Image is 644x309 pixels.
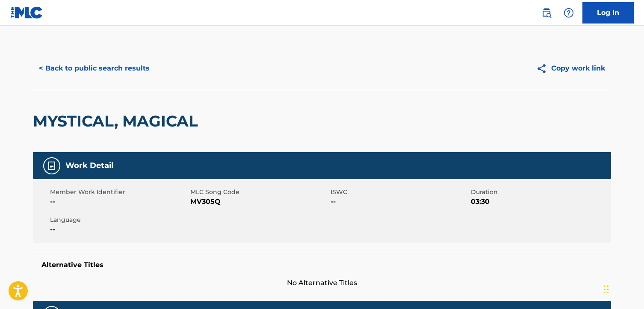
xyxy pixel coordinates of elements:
a: Log In [582,2,634,24]
div: Help [560,4,577,21]
img: search [541,8,552,18]
span: No Alternative Titles [33,278,611,288]
span: Duration [471,188,609,197]
h5: Alternative Titles [41,261,603,269]
span: 03:30 [471,197,609,207]
span: MV305Q [190,197,328,207]
button: < Back to public search results [33,58,156,79]
span: Member Work Identifier [50,188,188,197]
span: -- [331,197,469,207]
span: ISWC [331,188,469,197]
a: Public Search [538,4,555,21]
h5: Work Detail [65,161,113,171]
div: Drag [604,277,609,302]
button: Copy work link [530,58,611,79]
span: MLC Song Code [190,188,328,197]
span: -- [50,197,188,207]
h2: MYSTICAL, MAGICAL [33,112,202,131]
span: Language [50,215,188,224]
span: -- [50,224,188,235]
img: help [564,8,574,18]
img: Work Detail [47,161,57,171]
iframe: Chat Widget [601,268,644,309]
img: Copy work link [536,63,551,74]
img: MLC Logo [10,6,43,19]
